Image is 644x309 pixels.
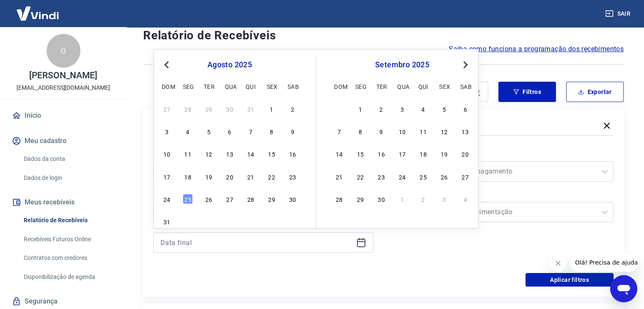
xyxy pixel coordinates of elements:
[161,60,171,70] button: Previous Month
[160,236,353,249] input: Data final
[460,104,470,114] div: Choose sábado, 6 de setembro de 2025
[395,149,612,160] label: Forma de Pagamento
[183,171,193,182] div: Choose segunda-feira, 18 de agosto de 2025
[334,171,344,182] div: Choose domingo, 21 de setembro de 2025
[376,126,386,136] div: Choose terça-feira, 9 de setembro de 2025
[246,104,256,114] div: Choose quinta-feira, 31 de julho de 2025
[570,253,637,272] iframe: Mensagem da empresa
[397,149,407,159] div: Choose quarta-feira, 17 de setembro de 2025
[204,194,214,204] div: Choose terça-feira, 26 de agosto de 2025
[439,149,449,159] div: Choose sexta-feira, 19 de setembro de 2025
[266,149,276,159] div: Choose sexta-feira, 15 de agosto de 2025
[287,81,298,91] div: sab
[418,171,428,182] div: Choose quinta-feira, 25 de setembro de 2025
[204,104,214,114] div: Choose terça-feira, 29 de julho de 2025
[355,126,365,136] div: Choose segunda-feira, 8 de setembro de 2025
[449,44,624,54] a: Saiba como funciona a programação dos recebimentos
[418,194,428,204] div: Choose quinta-feira, 2 de outubro de 2025
[266,126,276,136] div: Choose sexta-feira, 8 de agosto de 2025
[498,82,556,102] button: Filtros
[355,194,365,204] div: Choose segunda-feira, 29 de setembro de 2025
[266,216,276,226] div: Choose sexta-feira, 5 de setembro de 2025
[17,83,110,92] p: [EMAIL_ADDRESS][DOMAIN_NAME]
[10,106,116,125] a: Início
[525,273,614,287] button: Aplicar filtros
[418,126,428,136] div: Choose quinta-feira, 11 de setembro de 2025
[162,126,172,136] div: Choose domingo, 3 de agosto de 2025
[204,216,214,226] div: Choose terça-feira, 2 de setembro de 2025
[439,171,449,182] div: Choose sexta-feira, 26 de setembro de 2025
[246,194,256,204] div: Choose quinta-feira, 28 de agosto de 2025
[224,194,235,204] div: Choose quarta-feira, 27 de agosto de 2025
[162,194,172,204] div: Choose domingo, 24 de agosto de 2025
[246,126,256,136] div: Choose quinta-feira, 7 de agosto de 2025
[603,6,634,22] button: Sair
[460,60,470,70] button: Next Month
[334,126,344,136] div: Choose domingo, 7 de setembro de 2025
[246,81,256,91] div: qui
[20,212,116,229] a: Relatório de Recebíveis
[287,104,298,114] div: Choose sábado, 2 de agosto de 2025
[566,82,624,102] button: Exportar
[355,149,365,159] div: Choose segunda-feira, 15 de setembro de 2025
[10,0,65,26] img: Vindi
[333,60,472,70] div: setembro 2025
[334,149,344,159] div: Choose domingo, 14 de setembro de 2025
[418,104,428,114] div: Choose quinta-feira, 4 de setembro de 2025
[47,34,80,68] div: G
[334,81,344,91] div: dom
[183,81,193,91] div: seg
[334,104,344,114] div: Choose domingo, 31 de agosto de 2025
[224,126,235,136] div: Choose quarta-feira, 6 de agosto de 2025
[5,6,71,13] span: Olá! Precisa de ajuda?
[204,149,214,159] div: Choose terça-feira, 12 de agosto de 2025
[355,171,365,182] div: Choose segunda-feira, 22 de setembro de 2025
[287,126,298,136] div: Choose sábado, 9 de agosto de 2025
[287,171,298,182] div: Choose sábado, 23 de agosto de 2025
[204,81,214,91] div: ter
[266,81,276,91] div: sex
[183,149,193,159] div: Choose segunda-feira, 11 de agosto de 2025
[266,104,276,114] div: Choose sexta-feira, 1 de agosto de 2025
[224,81,235,91] div: qua
[246,216,256,226] div: Choose quinta-feira, 4 de setembro de 2025
[10,193,116,212] button: Meus recebíveis
[162,149,172,159] div: Choose domingo, 10 de agosto de 2025
[29,71,97,80] p: [PERSON_NAME]
[460,149,470,159] div: Choose sábado, 20 de setembro de 2025
[162,171,172,182] div: Choose domingo, 17 de agosto de 2025
[266,194,276,204] div: Choose sexta-feira, 29 de agosto de 2025
[397,126,407,136] div: Choose quarta-feira, 10 de setembro de 2025
[439,104,449,114] div: Choose sexta-feira, 5 de setembro de 2025
[10,132,116,150] button: Meu cadastro
[439,194,449,204] div: Choose sexta-feira, 3 de outubro de 2025
[418,149,428,159] div: Choose quinta-feira, 18 de setembro de 2025
[287,216,298,226] div: Choose sábado, 6 de setembro de 2025
[334,194,344,204] div: Choose domingo, 28 de setembro de 2025
[183,104,193,114] div: Choose segunda-feira, 28 de julho de 2025
[460,81,470,91] div: sab
[376,81,386,91] div: ter
[418,81,428,91] div: qui
[20,169,116,187] a: Dados de login
[246,149,256,159] div: Choose quinta-feira, 14 de agosto de 2025
[183,126,193,136] div: Choose segunda-feira, 4 de agosto de 2025
[287,149,298,159] div: Choose sábado, 16 de agosto de 2025
[287,194,298,204] div: Choose sábado, 30 de agosto de 2025
[355,81,365,91] div: seg
[162,104,172,114] div: Choose domingo, 27 de julho de 2025
[460,171,470,182] div: Choose sábado, 27 de setembro de 2025
[162,81,172,91] div: dom
[183,194,193,204] div: Choose segunda-feira, 25 de agosto de 2025
[439,126,449,136] div: Choose sexta-feira, 12 de setembro de 2025
[397,194,407,204] div: Choose quarta-feira, 1 de outubro de 2025
[439,81,449,91] div: sex
[224,149,235,159] div: Choose quarta-feira, 13 de agosto de 2025
[204,171,214,182] div: Choose terça-feira, 19 de agosto de 2025
[550,255,567,272] iframe: Fechar mensagem
[204,126,214,136] div: Choose terça-feira, 5 de agosto de 2025
[376,149,386,159] div: Choose terça-feira, 16 de setembro de 2025
[20,150,116,168] a: Dados da conta
[355,104,365,114] div: Choose segunda-feira, 1 de setembro de 2025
